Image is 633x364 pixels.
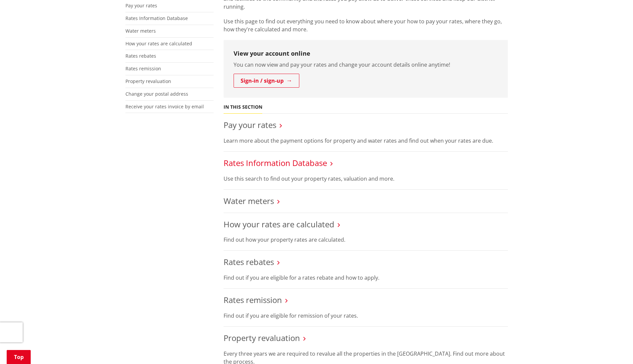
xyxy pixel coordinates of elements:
[7,350,31,364] a: Top
[125,65,161,72] a: Rates remission
[224,175,508,183] p: Use this search to find out your property rates, valuation and more.
[602,336,626,360] iframe: Messenger Launcher
[224,312,508,320] p: Find out if you are eligible for remission of your rates.
[125,28,156,34] a: Water meters
[224,332,300,343] a: Property revaluation
[224,137,508,145] p: Learn more about the payment options for property and water rates and find out when your rates ar...
[224,157,327,168] a: Rates Information Database
[234,74,299,88] a: Sign-in / sign-up
[125,15,188,21] a: Rates Information Database
[234,50,498,57] h3: View your account online
[224,274,508,282] p: Find out if you are eligible for a rates rebate and how to apply.
[224,17,508,33] p: Use this page to find out everything you need to know about where your how to pay your rates, whe...
[224,236,508,244] p: Find out how your property rates are calculated.
[125,2,157,9] a: Pay your rates
[125,103,204,110] a: Receive your rates invoice by email
[234,61,498,69] p: You can now view and pay your rates and change your account details online anytime!
[224,104,262,110] h5: In this section
[224,195,274,206] a: Water meters
[224,294,282,305] a: Rates remission
[224,219,334,230] a: How your rates are calculated
[125,53,156,59] a: Rates rebates
[224,119,276,130] a: Pay your rates
[224,256,274,267] a: Rates rebates
[125,40,192,47] a: How your rates are calculated
[125,78,171,84] a: Property revaluation
[125,91,188,97] a: Change your postal address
